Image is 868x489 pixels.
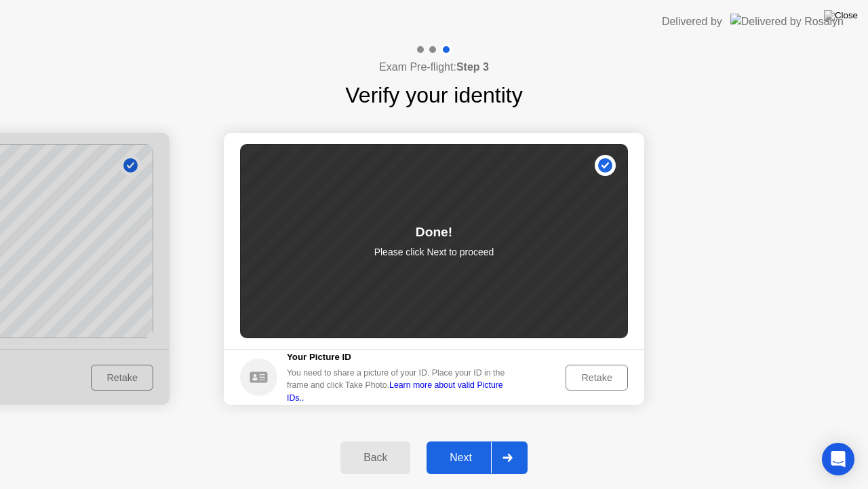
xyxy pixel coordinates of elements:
[344,452,406,464] div: Back
[427,441,528,474] button: Next
[345,79,522,111] h1: Verify your identity
[416,223,452,242] div: Done!
[456,61,489,73] b: Step 3
[570,372,623,383] div: Retake
[379,59,489,75] h4: Exam Pre-flight:
[824,10,858,21] img: Close
[287,380,503,402] a: Learn more about valid Picture IDs..
[822,443,854,475] div: Open Intercom Messenger
[287,350,515,364] h5: Your Picture ID
[340,441,410,474] button: Back
[287,367,515,404] div: You need to share a picture of your ID. Place your ID in the frame and click Take Photo.
[730,14,844,29] img: Delivered by Rosalyn
[374,245,494,259] p: Please click Next to proceed
[431,452,491,464] div: Next
[662,14,722,30] div: Delivered by
[566,365,628,391] button: Retake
